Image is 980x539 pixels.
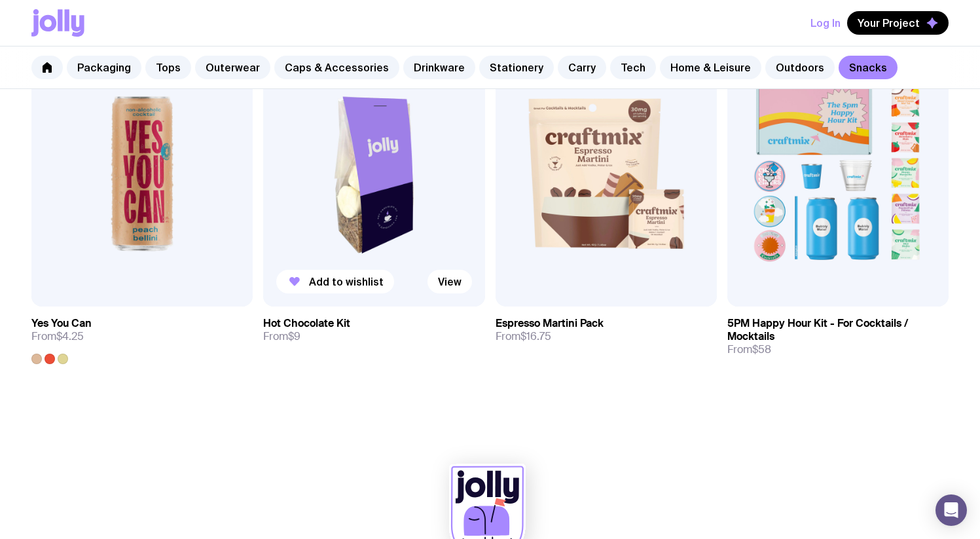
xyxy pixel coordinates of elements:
[427,270,472,293] a: View
[263,317,350,330] h3: Hot Chocolate Kit
[496,307,717,354] a: Espresso Martini PackFrom$16.75
[496,317,604,330] h3: Espresso Martini Pack
[727,317,949,343] h3: 5PM Happy Hour Kit - For Cocktails / Mocktails
[660,56,761,79] a: Home & Leisure
[31,307,253,364] a: Yes You CanFrom$4.25
[496,330,551,343] span: From
[31,330,84,343] span: From
[56,329,84,343] span: $4.25
[31,317,92,330] h3: Yes You Can
[263,307,484,354] a: Hot Chocolate KitFrom$9
[765,56,835,79] a: Outdoors
[727,343,771,356] span: From
[67,56,141,79] a: Packaging
[288,329,300,343] span: $9
[858,16,920,29] span: Your Project
[403,56,475,79] a: Drinkware
[274,56,399,79] a: Caps & Accessories
[810,11,841,35] button: Log In
[195,56,270,79] a: Outerwear
[520,329,551,343] span: $16.75
[309,275,384,288] span: Add to wishlist
[935,494,967,526] div: Open Intercom Messenger
[145,56,191,79] a: Tops
[752,343,771,356] span: $58
[847,11,949,35] button: Your Project
[558,56,606,79] a: Carry
[263,330,300,343] span: From
[727,307,949,367] a: 5PM Happy Hour Kit - For Cocktails / MocktailsFrom$58
[276,270,394,293] button: Add to wishlist
[839,56,898,79] a: Snacks
[610,56,656,79] a: Tech
[479,56,554,79] a: Stationery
